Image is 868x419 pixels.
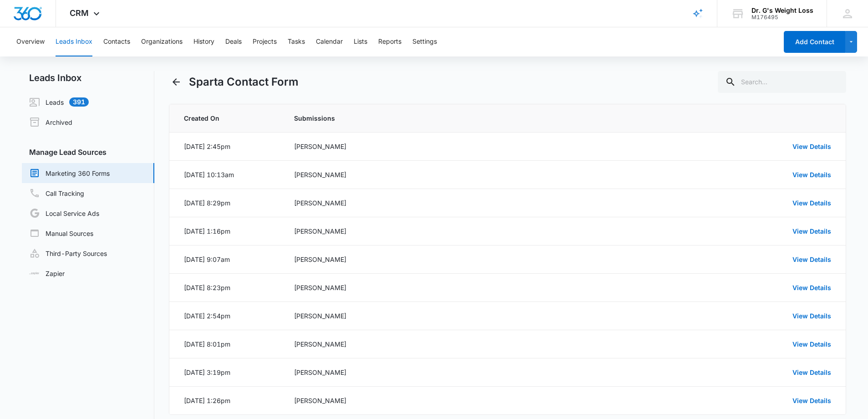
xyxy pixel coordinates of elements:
[294,170,574,179] div: [PERSON_NAME]
[184,311,230,321] div: [DATE] 2:54pm
[103,27,130,56] button: Contacts
[70,8,89,18] span: CRM
[29,248,107,259] a: Third-Party Sources
[29,168,110,179] a: Marketing 360 Forms
[792,199,831,207] a: View Details
[253,27,277,56] button: Projects
[16,27,45,56] button: Overview
[354,27,367,56] button: Lists
[294,113,574,123] span: Submissions
[378,27,401,56] button: Reports
[412,27,437,56] button: Settings
[294,396,574,405] div: [PERSON_NAME]
[225,27,242,56] button: Deals
[792,368,831,376] a: View Details
[784,31,845,53] button: Add Contact
[792,312,831,320] a: View Details
[792,171,831,179] a: View Details
[294,311,574,321] div: [PERSON_NAME]
[294,255,574,264] div: [PERSON_NAME]
[294,142,574,151] div: [PERSON_NAME]
[184,226,230,236] div: [DATE] 1:16pm
[193,27,214,56] button: History
[189,74,299,90] h1: Sparta Contact Form
[751,7,813,14] div: account name
[288,27,305,56] button: Tasks
[169,75,183,89] button: Back
[29,269,65,278] a: Zapier
[184,142,230,151] div: [DATE] 2:45pm
[184,283,230,292] div: [DATE] 8:23pm
[294,283,574,292] div: [PERSON_NAME]
[294,339,574,349] div: [PERSON_NAME]
[316,27,343,56] button: Calendar
[792,255,831,263] a: View Details
[718,71,846,93] input: Search...
[751,14,813,20] div: account id
[792,227,831,235] a: View Details
[294,368,574,377] div: [PERSON_NAME]
[294,226,574,236] div: [PERSON_NAME]
[294,198,574,208] div: [PERSON_NAME]
[22,71,154,85] h2: Leads Inbox
[184,255,230,264] div: [DATE] 9:07am
[184,396,230,405] div: [DATE] 1:26pm
[792,284,831,291] a: View Details
[141,27,183,56] button: Organizations
[29,117,72,128] a: Archived
[184,368,230,377] div: [DATE] 3:19pm
[22,147,154,158] h3: Manage Lead Sources
[792,143,831,150] a: View Details
[29,188,84,199] a: Call Tracking
[184,170,234,179] div: [DATE] 10:13am
[56,27,92,56] button: Leads Inbox
[792,397,831,404] a: View Details
[184,198,230,208] div: [DATE] 8:29pm
[29,228,93,239] a: Manual Sources
[29,97,89,107] a: Leads391
[792,340,831,348] a: View Details
[29,208,99,219] a: Local Service Ads
[184,339,230,349] div: [DATE] 8:01pm
[184,113,272,123] span: Created On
